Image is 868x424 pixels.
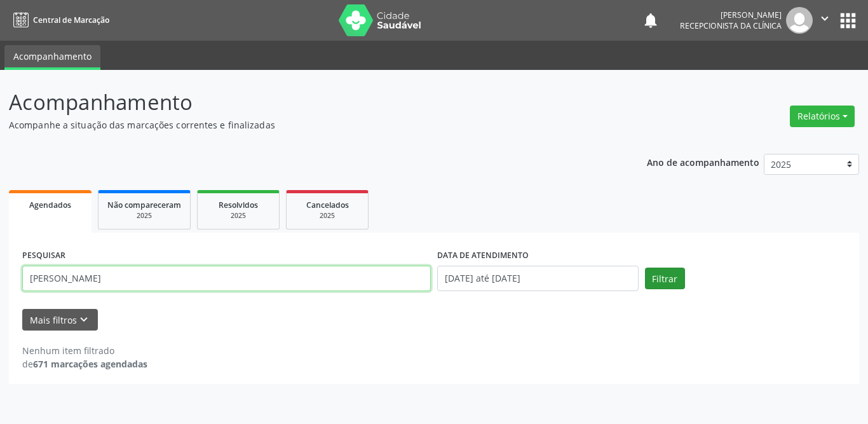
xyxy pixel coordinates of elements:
[207,211,270,221] div: 2025
[22,266,431,291] input: Nome, CNS
[790,106,855,127] button: Relatórios
[22,309,98,331] button: Mais filtroskeyboard_arrow_down
[29,200,71,210] span: Agendados
[295,211,359,221] div: 2025
[437,266,639,291] input: Selecione um intervalo
[645,268,685,289] button: Filtrar
[837,10,859,32] button: apps
[9,10,109,31] a: Central de Marcação
[647,154,759,170] p: Ano de acompanhamento
[107,211,181,221] div: 2025
[33,358,147,370] strong: 671 marcações agendadas
[813,7,837,34] button: 
[680,10,782,20] div: [PERSON_NAME]
[9,118,604,132] p: Acompanhe a situação das marcações correntes e finalizadas
[77,313,91,327] i: keyboard_arrow_down
[786,7,813,34] img: img
[22,344,147,357] div: Nenhum item filtrado
[9,86,604,118] p: Acompanhamento
[219,200,258,210] span: Resolvidos
[4,45,100,70] a: Acompanhamento
[818,11,832,25] i: 
[107,200,181,210] span: Não compareceram
[680,20,782,31] span: Recepcionista da clínica
[33,15,109,25] span: Central de Marcação
[22,357,147,371] div: de
[306,200,349,210] span: Cancelados
[437,246,529,266] label: DATA DE ATENDIMENTO
[22,246,65,266] label: PESQUISAR
[642,11,660,29] button: notifications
